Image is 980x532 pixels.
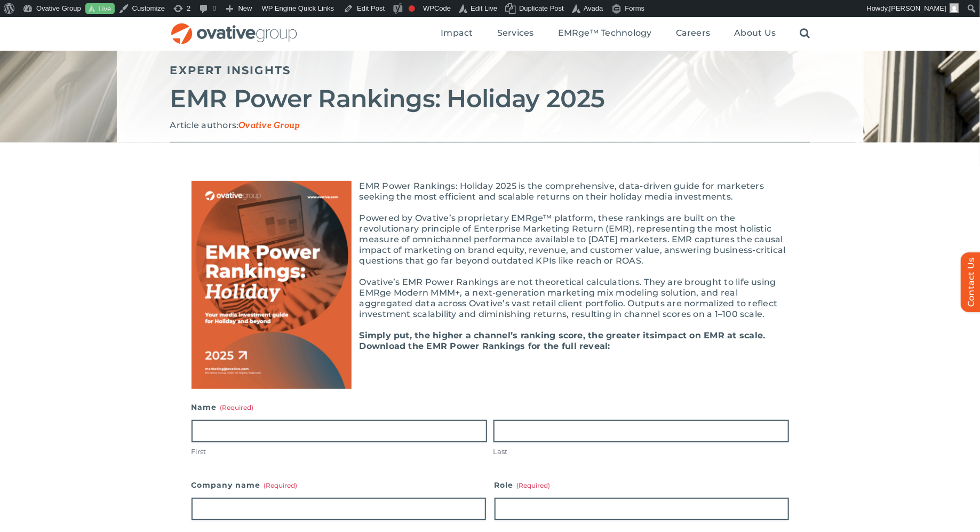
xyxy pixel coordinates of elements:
span: (Required) [264,481,298,489]
span: Ovative Group [238,121,300,131]
label: Role [495,478,789,493]
b: impact on EMR at scale. Download the EMR Power Rankings for the full reveal: [360,330,766,351]
a: Search [800,28,810,39]
p: EMR Power Rankings: Holiday 2025 is the comprehensive, data-driven guide for marketers seeking th... [192,181,789,202]
p: Ovative’s EMR Power Rankings are not theoretical calculations. They are brought to life using EMR... [192,277,789,320]
h2: EMR Power Rankings: Holiday 2025 [170,85,810,112]
a: About Us [735,28,776,39]
div: Focus keyphrase not set [409,5,415,12]
span: Services [497,28,534,38]
p: Powered by Ovative’s proprietary EMRge™ platform, these rankings are built on the revolutionary p... [192,213,789,266]
span: (Required) [220,403,254,411]
a: Services [497,28,534,39]
span: Careers [676,28,711,38]
span: EMRge™ Technology [558,28,652,38]
nav: Menu [441,17,810,51]
span: (Required) [517,481,551,489]
a: Live [85,3,115,14]
b: Simply put, the higher a channel’s ranking score, the greater its [360,330,655,340]
span: Impact [441,28,473,38]
label: Last [493,447,789,457]
a: Careers [676,28,711,39]
span: [PERSON_NAME] [889,4,946,12]
p: Article authors: [170,120,810,131]
a: OG_Full_horizontal_RGB [170,22,298,32]
label: First [192,447,487,457]
a: EMRge™ Technology [558,28,652,39]
label: Company name [192,478,486,493]
a: Impact [441,28,473,39]
a: Expert Insights [170,63,291,77]
span: About Us [735,28,776,38]
legend: Name [192,400,254,415]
